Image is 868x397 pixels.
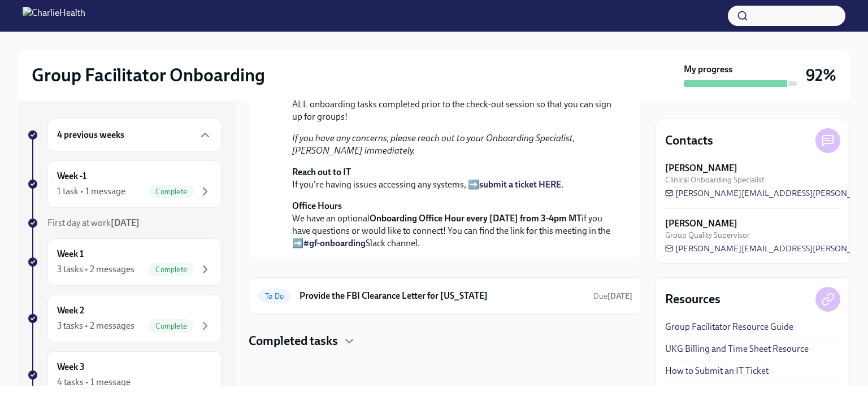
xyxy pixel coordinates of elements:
[249,333,642,350] div: Completed tasks
[593,291,632,301] span: Due
[258,287,632,305] a: To DoProvide the FBI Clearance Letter for [US_STATE]Due[DATE]
[300,290,584,302] h6: Provide the FBI Clearance Letter for [US_STATE]
[111,217,140,228] strong: [DATE]
[292,167,351,177] strong: Reach out to IT
[665,174,765,185] span: Clinical Onboarding Specialist
[47,119,222,151] div: 4 previous weeks
[258,292,290,300] span: To Do
[479,179,561,190] a: submit a ticket HERE
[57,320,134,332] div: 3 tasks • 2 messages
[57,361,85,373] h6: Week 3
[57,263,134,276] div: 3 tasks • 2 messages
[665,162,737,174] strong: [PERSON_NAME]
[665,321,793,333] a: Group Facilitator Resource Guide
[23,7,85,25] img: CharlieHealth
[149,187,194,196] span: Complete
[370,213,581,224] strong: Onboarding Office Hour every [DATE] from 3-4pm MT
[27,160,222,208] a: Week -11 task • 1 messageComplete
[665,291,721,308] h4: Resources
[47,217,140,228] span: First day at work
[665,365,769,377] a: How to Submit an IT Ticket
[593,291,632,302] span: September 16th, 2025 10:00
[57,248,84,260] h6: Week 1
[684,63,732,76] strong: My progress
[665,230,750,241] span: Group Quality Supervisor
[292,200,614,250] p: We have an optional if you have questions or would like to connect! You can find the link for thi...
[57,376,131,389] div: 4 tasks • 1 message
[27,217,222,229] a: First day at work[DATE]
[607,291,632,301] strong: [DATE]
[292,133,575,156] em: If you have any concerns, please reach out to your Onboarding Specialist, [PERSON_NAME] immediately.
[249,333,338,350] h4: Completed tasks
[149,322,194,330] span: Complete
[292,166,614,191] p: If you're having issues accessing any systems, ➡️ .
[149,265,194,274] span: Complete
[27,295,222,342] a: Week 23 tasks • 2 messagesComplete
[303,238,366,248] a: #gf-onboarding
[665,217,737,230] strong: [PERSON_NAME]
[57,304,84,317] h6: Week 2
[665,132,713,149] h4: Contacts
[27,238,222,286] a: Week 13 tasks • 2 messagesComplete
[57,170,86,182] h6: Week -1
[57,129,124,141] h6: 4 previous weeks
[32,64,265,86] h2: Group Facilitator Onboarding
[806,65,836,85] h3: 92%
[665,343,809,355] a: UKG Billing and Time Sheet Resource
[57,185,125,198] div: 1 task • 1 message
[292,200,342,211] strong: Office Hours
